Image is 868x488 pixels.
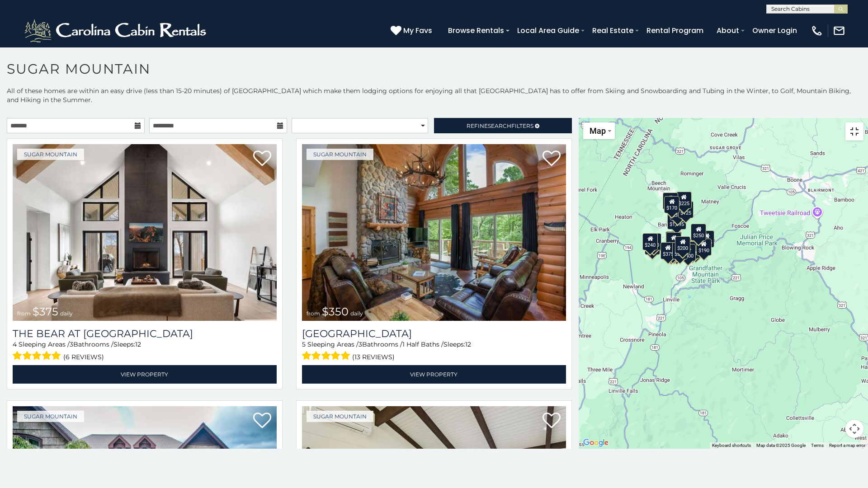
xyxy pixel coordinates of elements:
span: $375 [33,305,58,318]
span: 5 [302,340,306,348]
span: My Favs [403,25,432,36]
div: $240 [642,233,658,250]
span: Search [488,122,511,129]
a: Open this area in Google Maps (opens a new window) [581,437,611,449]
a: [GEOGRAPHIC_DATA] [302,328,566,340]
div: $225 [676,192,692,209]
span: 12 [465,340,471,348]
div: $190 [696,239,712,256]
a: The Bear At [GEOGRAPHIC_DATA] [13,328,277,340]
a: Add to favorites [542,150,561,169]
a: Sugar Mountain [307,411,373,422]
div: Sleeping Areas / Bathrooms / Sleeps: [302,340,566,363]
img: Grouse Moor Lodge [302,144,566,321]
div: $375 [660,242,676,259]
a: Add to favorites [253,150,271,169]
a: Report a map error [829,443,865,448]
img: The Bear At Sugar Mountain [13,144,277,321]
div: $200 [675,236,690,253]
a: Grouse Moor Lodge from $350 daily [302,144,566,321]
div: $250 [691,224,706,241]
span: 3 [359,340,362,348]
span: from [17,310,31,317]
span: Map [590,126,606,136]
div: $350 [672,242,688,259]
img: mail-regular-white.png [833,24,845,37]
a: Rental Program [642,23,708,38]
a: View Property [13,365,277,384]
button: Change map style [583,122,615,139]
a: Add to favorites [253,412,271,431]
div: $190 [665,231,681,249]
span: from [307,310,320,317]
button: Map camera controls [845,420,863,438]
a: Sugar Mountain [17,149,84,160]
h3: Grouse Moor Lodge [302,328,566,340]
div: $155 [699,230,714,248]
a: Sugar Mountain [17,411,84,422]
span: 1 Half Baths / [402,340,443,348]
a: Terms (opens in new tab) [811,443,824,448]
a: Sugar Mountain [307,149,373,160]
div: $195 [685,241,700,258]
span: Refine Filters [467,122,533,129]
a: The Bear At Sugar Mountain from $375 daily [13,144,277,321]
a: RefineSearchFilters [434,118,572,133]
span: (13 reviews) [352,351,395,363]
div: $125 [678,201,693,218]
span: $350 [322,305,349,318]
button: Keyboard shortcuts [712,442,751,449]
div: $170 [664,196,679,213]
div: Sleeping Areas / Bathrooms / Sleeps: [13,340,277,363]
a: Real Estate [588,23,638,38]
a: My Favs [391,25,434,37]
button: Toggle fullscreen view [845,122,863,141]
a: View Property [302,365,566,384]
span: 3 [70,340,73,348]
span: daily [60,310,73,317]
span: daily [350,310,363,317]
span: Map data ©2025 Google [756,443,806,448]
a: Browse Rentals [443,23,509,38]
span: (6 reviews) [63,351,104,363]
div: $1,095 [667,212,686,230]
span: 4 [13,340,17,348]
div: $300 [666,232,681,249]
img: White-1-2.png [23,17,210,44]
h3: The Bear At Sugar Mountain [13,328,277,340]
img: Google [581,437,611,449]
a: Owner Login [748,23,802,38]
img: phone-regular-white.png [811,24,823,37]
a: Local Area Guide [513,23,584,38]
a: About [712,23,744,38]
div: $240 [663,192,678,210]
span: 12 [135,340,141,348]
